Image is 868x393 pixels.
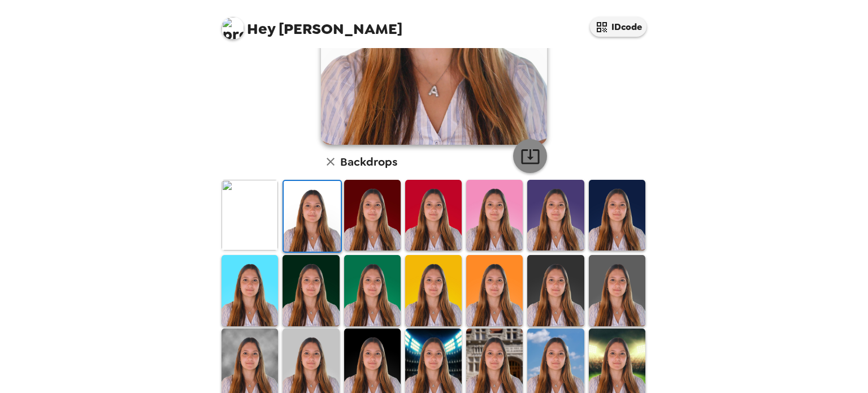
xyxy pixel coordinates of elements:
[340,153,397,171] h6: Backdrops
[222,11,402,37] span: [PERSON_NAME]
[222,180,278,251] img: Original
[247,19,275,39] span: Hey
[222,17,244,40] img: profile pic
[590,17,646,37] button: IDcode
